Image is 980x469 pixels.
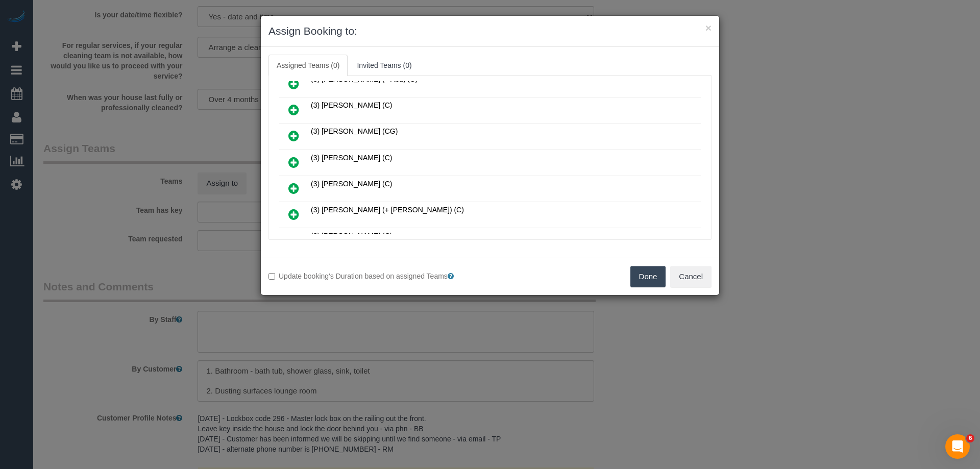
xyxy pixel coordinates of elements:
span: 6 [966,434,974,442]
button: × [705,22,712,33]
input: Update booking's Duration based on assigned Teams [268,273,275,280]
iframe: Intercom live chat [945,434,970,459]
a: Invited Teams (0) [349,55,420,76]
span: (3) [PERSON_NAME] (C) [311,154,392,162]
span: (3) [PERSON_NAME] (C) [311,101,392,109]
label: Update booking's Duration based on assigned Teams [268,271,482,281]
span: (3) [PERSON_NAME] (CG) [311,127,398,135]
button: Cancel [670,266,712,287]
span: (3) [PERSON_NAME] (C) [311,232,392,240]
span: (3) [PERSON_NAME] (+ [PERSON_NAME]) (C) [311,206,464,214]
span: (3) [PERSON_NAME] (C) [311,180,392,188]
button: Done [630,266,666,287]
h3: Assign Booking to: [268,23,712,39]
a: Assigned Teams (0) [268,55,348,76]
